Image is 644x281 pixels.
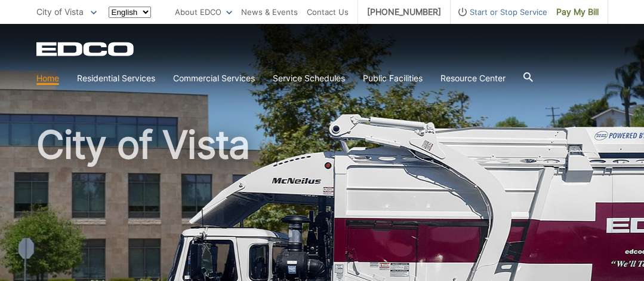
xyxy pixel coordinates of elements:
[307,5,349,19] a: Contact Us
[556,5,599,19] span: Pay My Bill
[173,72,255,85] a: Commercial Services
[363,72,423,85] a: Public Facilities
[36,72,59,85] a: Home
[440,72,506,85] a: Resource Center
[241,5,298,19] a: News & Events
[36,42,135,56] a: EDCD logo. Return to the homepage.
[273,72,345,85] a: Service Schedules
[109,7,151,18] select: Select a language
[77,72,155,85] a: Residential Services
[175,5,232,19] a: About EDCO
[36,7,84,17] span: City of Vista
